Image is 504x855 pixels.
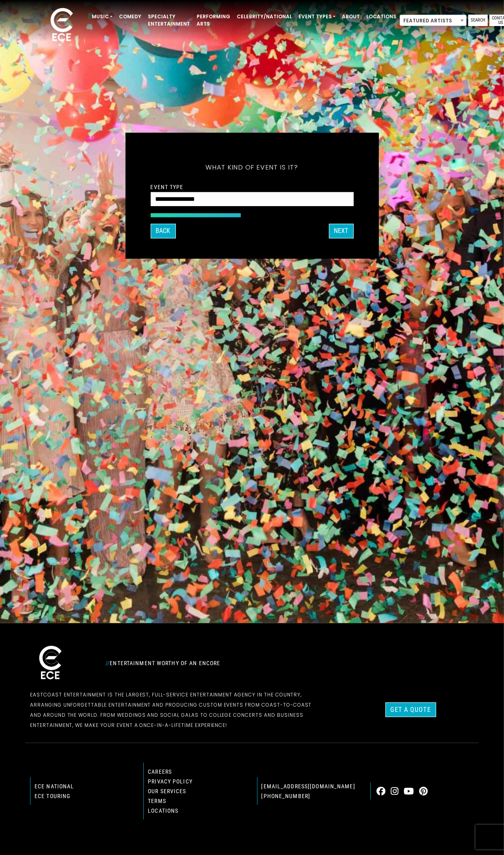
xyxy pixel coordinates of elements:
h5: What kind of event is it? [151,153,354,182]
img: ece_new_logo_whitev2-1.png [30,644,71,683]
a: About [339,10,363,24]
a: Celebrity/National [234,10,295,24]
p: © 2024 EastCoast Entertainment, Inc. [30,839,474,849]
button: Back [151,224,176,239]
a: Search [468,15,488,26]
a: Comedy [116,10,145,24]
span: Featured Artists [400,15,467,26]
span: // [106,660,110,666]
a: [PHONE_NUMBER] [262,793,311,799]
a: Our Services [148,788,186,794]
a: Get a Quote [385,703,436,717]
a: Music [89,10,116,24]
a: Terms [148,798,166,804]
a: Specialty Entertainment [145,10,193,31]
span: Featured Artists [400,15,466,26]
a: Event Types [295,10,339,24]
button: Next [329,224,354,239]
a: ECE national [35,783,74,790]
a: Performing Arts [193,10,234,31]
img: ece_new_logo_whitev2-1.png [41,6,82,45]
a: Locations [363,10,400,24]
a: ECE Touring [35,793,70,799]
a: [EMAIL_ADDRESS][DOMAIN_NAME] [262,783,355,790]
label: Event Type [151,183,184,191]
a: Locations [148,807,178,814]
a: Careers [148,768,172,775]
div: Entertainment Worthy of an Encore [101,657,328,670]
a: Privacy Policy [148,778,193,785]
p: EastCoast Entertainment is the largest, full-service entertainment agency in the country, arrangi... [30,690,323,730]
